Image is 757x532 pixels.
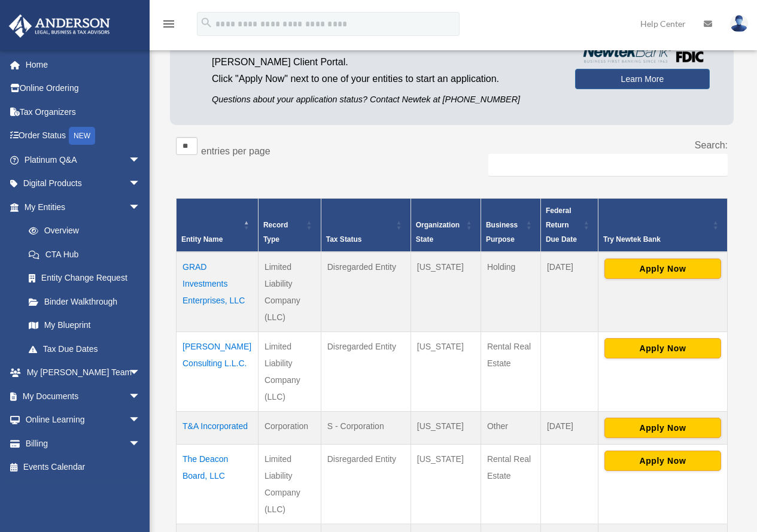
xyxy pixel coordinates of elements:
[326,235,362,244] span: Tax Status
[8,124,159,148] a: Order StatusNEW
[411,252,481,332] td: [US_STATE]
[604,259,721,279] button: Apply Now
[17,337,153,361] a: Tax Due Dates
[177,444,259,524] td: The Deacon Board, LLC
[8,361,159,385] a: My [PERSON_NAME] Teamarrow_drop_down
[695,140,728,150] label: Search:
[481,444,540,524] td: Rental Real Estate
[411,444,481,524] td: [US_STATE]
[129,195,153,220] span: arrow_drop_down
[181,235,223,244] span: Entity Name
[129,148,153,172] span: arrow_drop_down
[177,411,259,444] td: T&A Incorporated
[177,252,259,332] td: GRAD Investments Enterprises, LLC
[5,14,114,38] img: Anderson Advisors Platinum Portal
[212,37,557,71] p: by applying from the [PERSON_NAME] Client Portal.
[8,384,159,408] a: My Documentsarrow_drop_down
[604,338,721,358] button: Apply Now
[321,444,411,524] td: Disregarded Entity
[129,172,153,196] span: arrow_drop_down
[162,17,176,31] i: menu
[8,53,159,77] a: Home
[481,252,540,332] td: Holding
[604,451,721,471] button: Apply Now
[481,332,540,411] td: Rental Real Estate
[604,418,721,438] button: Apply Now
[8,195,153,219] a: My Entitiesarrow_drop_down
[546,206,577,244] span: Federal Return Due Date
[321,332,411,411] td: Disregarded Entity
[598,198,727,252] th: Try Newtek Bank : Activate to sort
[575,69,710,89] a: Learn More
[258,332,321,411] td: Limited Liability Company (LLC)
[581,45,704,63] img: NewtekBankLogoSM.png
[258,411,321,444] td: Corporation
[8,100,159,124] a: Tax Organizers
[8,148,159,172] a: Platinum Q&Aarrow_drop_down
[17,290,153,314] a: Binder Walkthrough
[540,411,598,444] td: [DATE]
[17,314,153,338] a: My Blueprint
[540,252,598,332] td: [DATE]
[177,198,259,252] th: Entity Name: Activate to invert sorting
[69,127,95,145] div: NEW
[603,232,709,247] div: Try Newtek Bank
[258,444,321,524] td: Limited Liability Company (LLC)
[411,198,481,252] th: Organization State: Activate to sort
[129,408,153,433] span: arrow_drop_down
[416,221,460,244] span: Organization State
[8,455,159,479] a: Events Calendar
[212,92,557,107] p: Questions about your application status? Contact Newtek at [PHONE_NUMBER]
[8,408,159,432] a: Online Learningarrow_drop_down
[486,221,518,244] span: Business Purpose
[162,21,176,31] a: menu
[8,172,159,196] a: Digital Productsarrow_drop_down
[540,198,598,252] th: Federal Return Due Date: Activate to sort
[258,198,321,252] th: Record Type: Activate to sort
[321,411,411,444] td: S - Corporation
[258,252,321,332] td: Limited Liability Company (LLC)
[129,361,153,385] span: arrow_drop_down
[8,431,159,455] a: Billingarrow_drop_down
[17,266,153,290] a: Entity Change Request
[17,242,153,266] a: CTA Hub
[129,384,153,409] span: arrow_drop_down
[129,431,153,456] span: arrow_drop_down
[411,332,481,411] td: [US_STATE]
[730,15,748,32] img: User Pic
[481,198,540,252] th: Business Purpose: Activate to sort
[8,77,159,101] a: Online Ordering
[201,146,270,156] label: entries per page
[200,16,213,29] i: search
[17,219,147,243] a: Overview
[263,221,288,244] span: Record Type
[481,411,540,444] td: Other
[212,71,557,87] p: Click "Apply Now" next to one of your entities to start an application.
[177,332,259,411] td: [PERSON_NAME] Consulting L.L.C.
[321,198,411,252] th: Tax Status: Activate to sort
[321,252,411,332] td: Disregarded Entity
[411,411,481,444] td: [US_STATE]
